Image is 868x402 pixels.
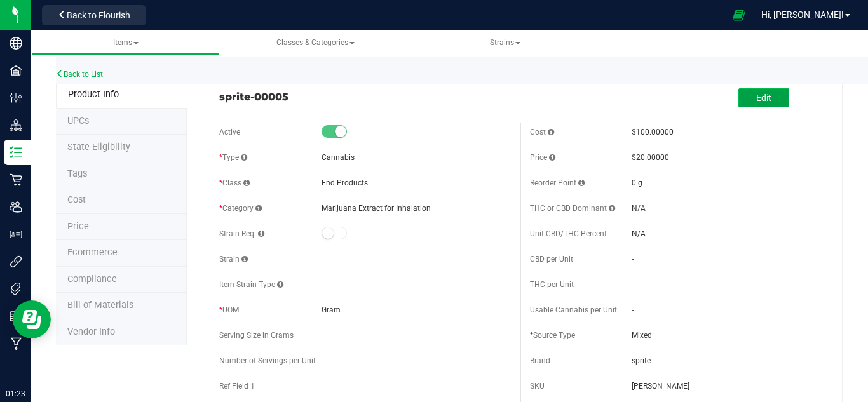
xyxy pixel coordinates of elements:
[530,331,575,340] span: Source Type
[67,116,89,126] span: Tag
[219,255,248,264] span: Strain
[632,305,634,314] span: -
[219,204,262,213] span: Category
[219,356,316,365] span: Number of Servings per Unit
[322,204,431,213] span: Marijuana Extract for Inhalation
[738,88,789,107] button: Edit
[530,356,550,365] span: Brand
[632,153,669,162] span: $20.00000
[10,337,22,350] inline-svg: Manufacturing
[10,228,22,241] inline-svg: User Roles
[10,173,22,186] inline-svg: Retail
[530,229,607,238] span: Unit CBD/THC Percent
[13,300,51,338] iframe: Resource center
[761,10,844,20] span: Hi, [PERSON_NAME]!
[67,10,130,20] span: Back to Flourish
[632,355,821,366] span: sprite
[67,326,115,337] span: Vendor Info
[219,305,239,314] span: UOM
[322,178,368,187] span: End Products
[219,128,240,137] span: Active
[632,330,821,341] span: Mixed
[67,221,89,232] span: Price
[530,178,585,187] span: Reorder Point
[632,204,646,213] span: N/A
[632,128,674,137] span: $100.00000
[530,204,615,213] span: THC or CBD Dominant
[322,305,341,314] span: Gram
[10,119,22,131] inline-svg: Distribution
[530,382,545,391] span: SKU
[632,280,634,289] span: -
[68,89,119,100] span: Product Info
[113,38,139,47] span: Items
[276,38,355,47] span: Classes & Categories
[67,247,118,258] span: Ecommerce
[219,280,283,289] span: Item Strain Type
[490,38,520,47] span: Strains
[632,178,642,187] span: 0 g
[10,310,22,323] inline-svg: Reports
[10,283,22,295] inline-svg: Tags
[10,64,22,77] inline-svg: Facilities
[56,70,103,79] a: Back to List
[67,274,117,285] span: Compliance
[219,153,247,162] span: Type
[219,229,264,238] span: Strain Req.
[219,89,510,104] span: sprite-00005
[724,3,753,27] span: Open Ecommerce Menu
[10,255,22,268] inline-svg: Integrations
[219,331,294,340] span: Serving Size in Grams
[322,153,355,162] span: Cannabis
[632,380,821,392] span: [PERSON_NAME]
[42,5,146,25] button: Back to Flourish
[10,146,22,159] inline-svg: Inventory
[530,255,573,264] span: CBD per Unit
[530,280,574,289] span: THC per Unit
[10,37,22,50] inline-svg: Company
[10,201,22,213] inline-svg: Users
[67,168,87,179] span: Tag
[530,305,617,314] span: Usable Cannabis per Unit
[67,142,130,152] span: Tag
[67,300,133,311] span: Bill of Materials
[530,153,555,162] span: Price
[219,382,255,391] span: Ref Field 1
[219,178,250,187] span: Class
[10,91,22,104] inline-svg: Configuration
[632,255,634,264] span: -
[530,128,554,137] span: Cost
[67,194,86,205] span: Cost
[756,93,771,103] span: Edit
[632,229,646,238] span: N/A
